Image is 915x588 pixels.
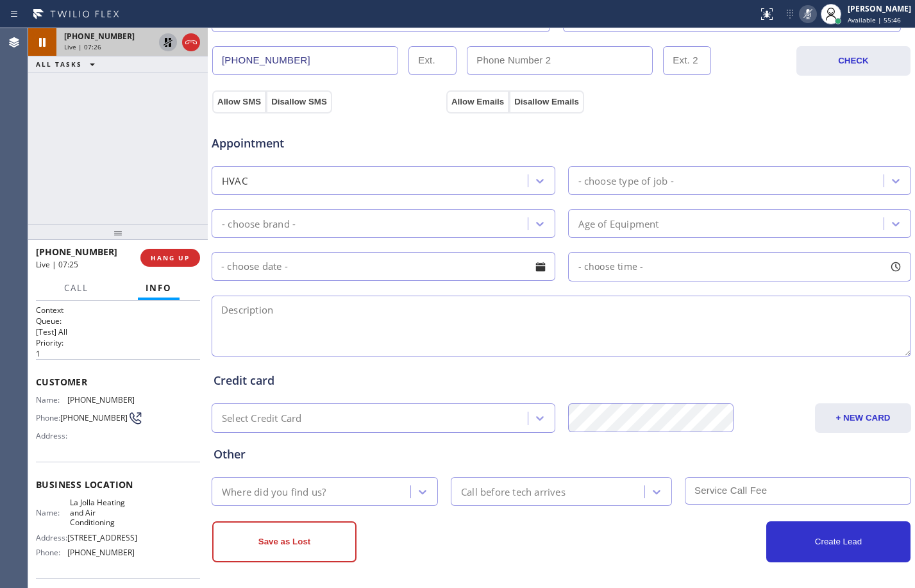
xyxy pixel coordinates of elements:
[578,260,644,273] span: - choose time -
[36,326,200,337] p: [Test] All
[60,413,128,423] span: [PHONE_NUMBER]
[159,33,177,51] button: Unhold Customer
[140,249,200,267] button: HANG UP
[848,3,911,14] div: [PERSON_NAME]
[578,173,674,188] div: - choose type of job -
[446,90,509,113] button: Allow Emails
[36,413,60,423] span: Phone:
[36,431,70,441] span: Address:
[36,548,67,557] span: Phone:
[509,90,584,113] button: Disallow Emails
[222,484,326,499] div: Where did you find us?
[70,498,134,527] span: La Jolla Heating and Air Conditioning
[222,173,248,188] div: HVAC
[848,15,901,24] span: Available | 55:46
[64,42,101,51] span: Live | 07:26
[36,60,82,69] span: ALL TASKS
[36,305,200,315] h1: Context
[36,348,200,359] p: 1
[151,253,190,262] span: HANG UP
[212,135,443,152] span: Appointment
[67,548,135,557] span: [PHONE_NUMBER]
[766,521,911,562] button: Create Lead
[36,337,200,348] h2: Priority:
[461,484,566,499] div: Call before tech arrives
[214,446,909,463] div: Other
[64,31,135,42] span: [PHONE_NUMBER]
[214,372,909,389] div: Credit card
[222,216,296,231] div: - choose brand -
[67,395,135,405] span: [PHONE_NUMBER]
[663,46,711,75] input: Ext. 2
[467,46,653,75] input: Phone Number 2
[36,395,67,405] span: Name:
[67,533,137,542] span: [STREET_ADDRESS]
[56,276,96,301] button: Call
[36,478,200,491] span: Business location
[212,521,357,562] button: Save as Lost
[64,282,88,294] span: Call
[799,5,817,23] button: Mute
[36,259,78,270] span: Live | 07:25
[36,376,200,388] span: Customer
[212,46,398,75] input: Phone Number
[146,282,172,294] span: Info
[212,90,266,113] button: Allow SMS
[36,508,70,517] span: Name:
[36,315,200,326] h2: Queue:
[36,246,117,258] span: [PHONE_NUMBER]
[222,411,302,426] div: Select Credit Card
[815,403,911,433] button: + NEW CARD
[138,276,180,301] button: Info
[408,46,457,75] input: Ext.
[212,252,555,281] input: - choose date -
[36,533,67,542] span: Address:
[266,90,332,113] button: Disallow SMS
[685,477,911,505] input: Service Call Fee
[28,56,108,72] button: ALL TASKS
[578,216,659,231] div: Age of Equipment
[796,46,911,76] button: CHECK
[182,33,200,51] button: Hang up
